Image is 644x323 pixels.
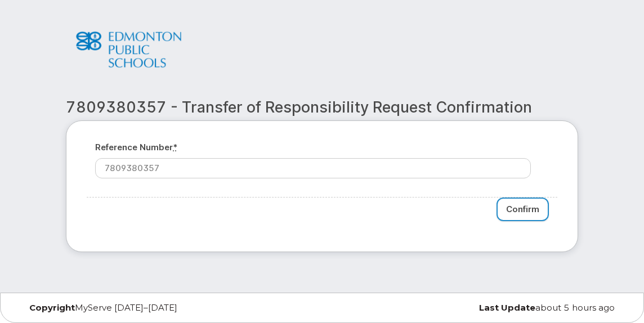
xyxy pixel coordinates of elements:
[29,302,75,313] strong: Copyright
[322,303,623,312] div: about 5 hours ago
[21,303,322,312] div: MyServe [DATE]–[DATE]
[66,99,578,116] h2: 7809380357 - Transfer of Responsibility Request Confirmation
[75,29,183,70] img: Edmonton Public School Boards
[479,302,535,313] strong: Last Update
[497,198,549,222] input: Confirm
[173,142,177,152] abbr: required
[95,141,177,153] label: Reference number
